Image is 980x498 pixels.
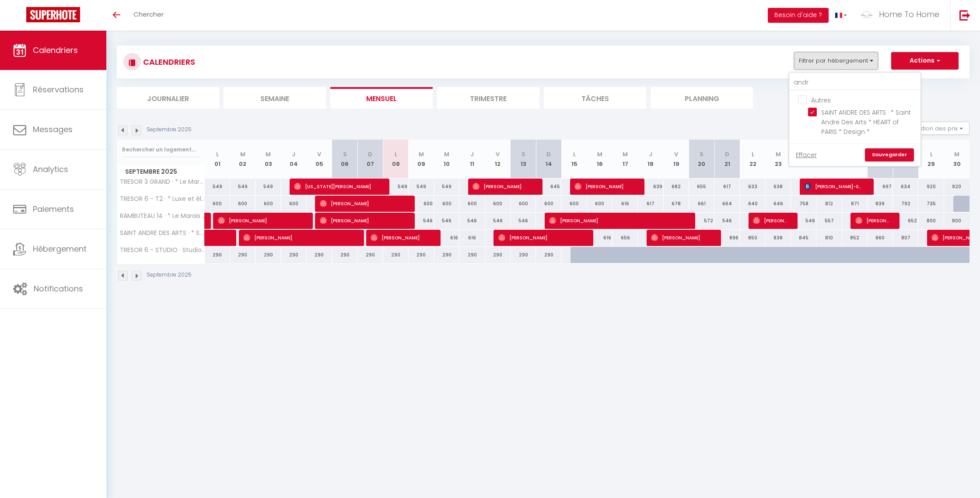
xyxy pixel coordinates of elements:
div: 549 [409,179,434,195]
div: 549 [434,179,459,195]
abbr: M [623,150,628,158]
th: 10 [434,140,459,179]
span: [PERSON_NAME] [320,195,404,212]
div: 290 [434,247,459,263]
th: 22 [740,140,765,179]
th: 19 [664,140,689,179]
button: Filtrer par hébergement [794,52,878,70]
div: 290 [409,247,434,263]
div: 290 [281,247,306,263]
a: Effacer [796,150,817,160]
div: 639 [638,179,663,195]
span: TRESOR 6 - STUDIO · Studio Cosy, Climatisation et vue sur [GEOGRAPHIC_DATA] [119,247,206,253]
div: 664 [714,196,740,212]
div: 640 [740,196,765,212]
div: 290 [536,247,561,263]
span: [PERSON_NAME] [651,229,710,246]
div: 633 [740,179,765,195]
div: 638 [766,179,791,195]
th: 11 [459,140,485,179]
div: 896 [714,230,740,246]
div: 546 [511,213,536,229]
img: logout [959,10,970,21]
div: 616 [459,230,485,246]
div: 546 [409,213,434,229]
div: 546 [459,213,485,229]
span: Réservations [33,84,84,95]
div: 549 [383,179,408,195]
span: Calendriers [33,45,78,56]
th: 03 [255,140,281,179]
div: 758 [791,196,816,212]
div: 800 [944,213,969,229]
div: 860 [868,230,893,246]
abbr: L [395,150,397,158]
abbr: L [930,150,933,158]
span: SAINT ANDRE DES ARTS · * Saint Andre Des Arts * HEART of PARIS * Design * [821,108,911,136]
button: Besoin d'aide ? [768,8,829,23]
th: 17 [612,140,638,179]
li: Journalier [117,87,219,109]
div: 290 [485,247,511,263]
span: TRESOR 6 - T2 · * Luxe et élégance au [GEOGRAPHIC_DATA] * [119,196,206,202]
span: [PERSON_NAME] [320,212,404,229]
th: 02 [230,140,255,179]
div: 682 [664,179,689,195]
th: 06 [332,140,357,179]
div: 661 [689,196,714,212]
div: 920 [918,179,944,195]
span: Chercher [133,10,164,19]
button: Actions [891,52,959,70]
div: Filtrer par hébergement [788,72,921,167]
div: 655 [689,179,714,195]
input: Rechercher un logement... [789,75,920,91]
button: Gestion des prix [904,122,969,135]
abbr: S [700,150,703,158]
abbr: V [496,150,500,158]
th: 09 [409,140,434,179]
div: 290 [332,247,357,263]
span: Home To Home [879,9,939,20]
div: 810 [816,230,842,246]
div: 616 [434,230,459,246]
li: Mensuel [330,87,433,109]
th: 04 [281,140,306,179]
button: Ouvrir le widget de chat LiveChat [7,4,33,30]
span: [PERSON_NAME] [218,212,302,229]
div: 290 [205,247,230,263]
div: 652 [893,213,918,229]
th: 18 [638,140,663,179]
abbr: D [725,150,729,158]
abbr: L [216,150,219,158]
div: 572 [689,213,714,229]
div: 290 [459,247,485,263]
img: ... [860,8,873,21]
div: 546 [485,213,511,229]
div: 646 [766,196,791,212]
h3: CALENDRIERS [141,52,195,72]
li: Planning [651,87,753,109]
div: 546 [434,213,459,229]
div: 792 [893,196,918,212]
div: 617 [638,196,663,212]
span: [PERSON_NAME] [549,212,684,229]
div: 850 [740,230,765,246]
div: 549 [230,179,255,195]
p: Septembre 2025 [147,271,192,279]
span: [PERSON_NAME] [855,212,889,229]
div: 290 [255,247,281,263]
th: 13 [511,140,536,179]
div: 600 [459,196,485,212]
abbr: V [317,150,321,158]
div: 852 [842,230,868,246]
div: 600 [409,196,434,212]
div: 546 [714,213,740,229]
th: 23 [766,140,791,179]
div: 617 [714,179,740,195]
span: [PERSON_NAME] [472,178,532,195]
span: [PERSON_NAME]-Sens [804,178,863,195]
div: 656 [612,230,638,246]
div: 600 [561,196,587,212]
input: Rechercher un logement... [122,142,199,158]
th: 29 [918,140,944,179]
